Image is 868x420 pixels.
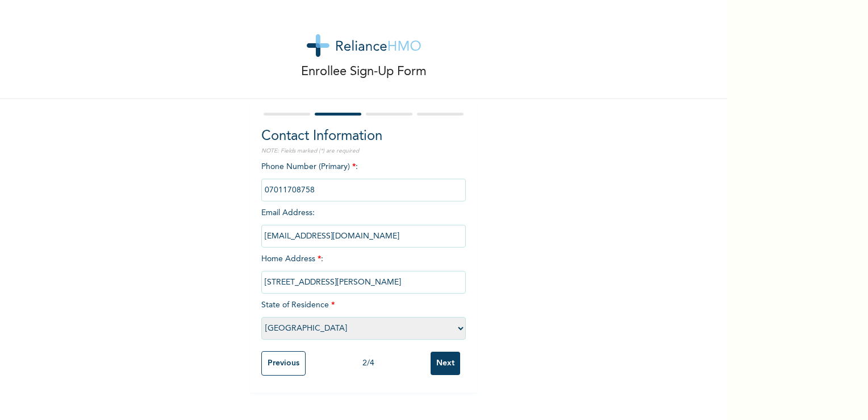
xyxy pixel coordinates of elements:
input: Enter Primary Phone Number [261,179,466,201]
span: Home Address : [261,255,466,286]
h2: Contact Information [261,126,466,147]
input: Next [431,352,460,375]
img: logo [307,34,421,57]
span: State of Residence [261,301,466,332]
div: 2 / 4 [306,357,431,369]
span: Phone Number (Primary) : [261,163,466,194]
span: Email Address : [261,209,466,240]
input: Enter home address [261,271,466,294]
p: Enrollee Sign-Up Form [301,63,427,81]
input: Previous [261,351,306,376]
p: NOTE: Fields marked (*) are required [261,147,466,155]
input: Enter email Address [261,225,466,248]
